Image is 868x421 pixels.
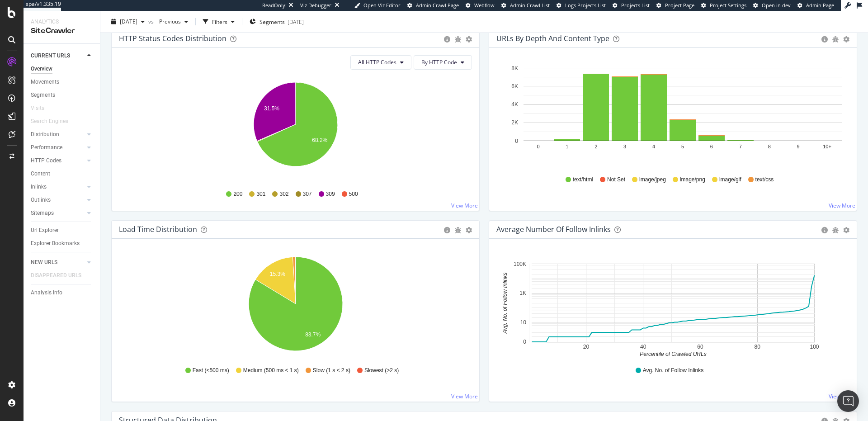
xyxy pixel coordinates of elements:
span: image/gif [719,176,741,184]
text: 15.3% [270,271,285,277]
a: HTTP Codes [31,156,85,166]
text: 5 [681,144,684,149]
text: 20 [583,344,590,350]
svg: A chart. [496,62,850,167]
span: 301 [256,190,265,198]
div: Filters [212,18,227,25]
div: URLs by Depth and Content Type [496,34,609,43]
div: Search Engines [31,117,68,126]
div: NEW URLS [31,258,57,267]
div: gear [466,36,472,43]
text: 7 [739,144,742,149]
text: 4K [511,101,518,108]
div: bug [455,36,461,43]
div: [DATE] [288,18,304,25]
span: Project Settings [710,2,746,9]
div: Load Time Distribution [119,225,197,234]
text: 4 [652,144,655,149]
a: Explorer Bookmarks [31,239,94,248]
a: View More [451,202,478,209]
div: Visits [31,104,44,113]
div: circle-info [444,36,450,43]
text: 100 [810,344,819,350]
a: Content [31,169,94,179]
text: 1 [566,144,568,149]
a: DISAPPEARED URLS [31,271,90,280]
div: circle-info [821,227,828,233]
div: A chart. [496,253,850,358]
a: Project Settings [701,2,746,9]
a: CURRENT URLS [31,51,85,61]
div: Overview [31,64,52,74]
text: 40 [640,344,646,350]
div: DISAPPEARED URLS [31,271,81,280]
div: SiteCrawler [31,26,93,36]
text: Percentile of Crawled URLs [640,351,706,357]
a: Admin Crawl List [501,2,550,9]
span: image/png [680,176,705,184]
a: Search Engines [31,117,77,126]
text: 8 [768,144,771,149]
span: 2025 Aug. 8th [120,18,137,25]
a: Url Explorer [31,226,94,235]
div: HTTP Codes [31,156,61,166]
button: [DATE] [108,14,148,29]
text: 100K [514,261,526,267]
text: 0 [523,339,526,345]
span: 200 [233,190,242,198]
span: 307 [303,190,312,198]
a: Inlinks [31,182,85,192]
text: 60 [697,344,703,350]
span: Segments [259,18,285,25]
text: 1K [519,290,526,296]
div: Segments [31,90,55,100]
div: Analytics [31,18,93,26]
svg: A chart. [119,253,472,358]
a: Projects List [613,2,650,9]
div: Sitemaps [31,208,54,218]
text: Avg. No. of Follow Inlinks [502,273,508,334]
span: 500 [349,190,358,198]
span: text/css [755,176,774,184]
span: Webflow [474,2,495,9]
span: Slowest (>2 s) [364,367,399,374]
a: Movements [31,77,94,87]
span: Admin Page [806,2,834,9]
a: NEW URLS [31,258,85,267]
button: All HTTP Codes [350,55,411,70]
text: 0 [515,138,518,144]
div: Url Explorer [31,226,59,235]
a: View More [829,393,855,400]
span: Open in dev [762,2,791,9]
span: Open Viz Editor [363,2,401,9]
a: Open Viz Editor [354,2,401,9]
a: Admin Page [797,2,834,9]
text: 83.7% [305,331,321,338]
div: circle-info [444,227,450,233]
text: 2K [511,119,518,126]
div: ReadOnly: [262,2,287,9]
span: Admin Crawl List [510,2,550,9]
text: 9 [797,144,800,149]
a: Logs Projects List [557,2,606,9]
button: Previous [156,14,192,29]
a: View More [829,202,855,209]
a: Webflow [466,2,495,9]
div: Viz Debugger: [300,2,333,9]
text: 6K [511,83,518,90]
span: By HTTP Code [421,58,457,66]
text: 2 [594,144,597,149]
span: Avg. No. of Follow Inlinks [643,367,704,374]
svg: A chart. [119,77,472,182]
a: Visits [31,104,53,113]
a: Analysis Info [31,288,94,298]
span: Admin Crawl Page [416,2,459,9]
div: gear [843,227,849,233]
a: Outlinks [31,195,85,205]
div: Explorer Bookmarks [31,239,80,248]
div: HTTP Status Codes Distribution [119,34,226,43]
a: Overview [31,64,94,74]
text: 8K [511,65,518,71]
